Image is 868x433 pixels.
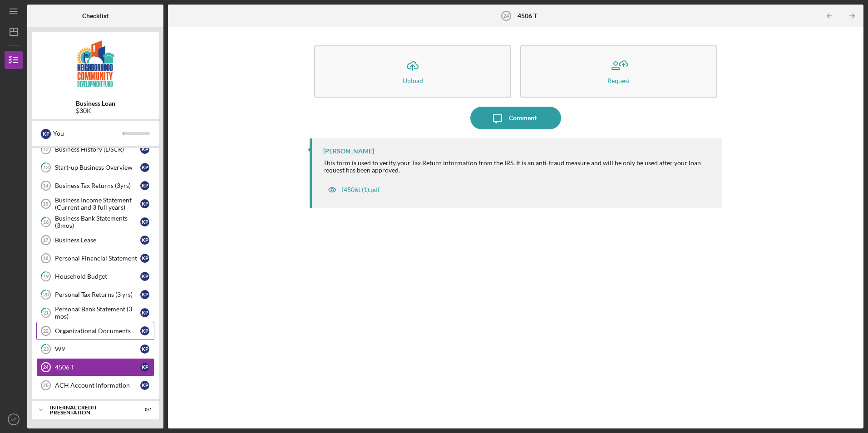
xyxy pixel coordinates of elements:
[36,231,154,249] a: 17Business LeaseKP
[403,77,423,84] div: Upload
[36,140,154,158] a: 12Business History (DSCR)KP
[55,364,140,371] div: 4506 T
[76,107,115,114] div: $30K
[140,326,149,335] div: K P
[140,381,149,390] div: K P
[43,292,49,298] tspan: 20
[55,382,140,389] div: ACH Account Information
[140,236,149,245] div: K P
[55,305,140,320] div: Personal Bank Statement (3 mos)
[140,181,149,190] div: K P
[55,327,140,335] div: Organizational Documents
[36,267,154,285] a: 19Household BudgetKP
[43,328,49,334] tspan: 22
[36,322,154,340] a: 22Organizational DocumentsKP
[140,363,149,372] div: K P
[140,254,149,263] div: K P
[323,159,712,174] div: This form is used to verify your Tax Return information from the IRS. It is an anti-fraud measure...
[43,165,49,171] tspan: 13
[36,177,154,195] a: 14Business Tax Returns (3yrs)KP
[43,256,48,261] tspan: 18
[140,163,149,172] div: K P
[43,237,48,243] tspan: 17
[43,346,49,352] tspan: 23
[55,146,140,153] div: Business History (DSCR)
[518,12,537,20] b: 4506 T
[323,148,374,155] div: [PERSON_NAME]
[509,107,537,129] div: Comment
[53,126,123,141] div: You
[76,100,115,107] b: Business Loan
[55,164,140,171] div: Start-up Business Overview
[43,383,49,388] tspan: 25
[43,183,49,188] tspan: 14
[140,145,149,154] div: K P
[470,107,561,129] button: Comment
[82,12,108,20] b: Checklist
[55,255,140,262] div: Personal Financial Statement
[43,147,49,153] tspan: 12
[11,417,17,422] text: KP
[36,285,154,304] a: 20Personal Tax Returns (3 yrs)KP
[36,249,154,267] a: 18Personal Financial StatementKP
[323,181,385,199] button: f4506t (1).pdf
[36,213,154,231] a: 16Business Bank Statements (3mos)KP
[43,310,49,316] tspan: 21
[50,405,129,415] div: Internal Credit Presentation
[55,215,140,229] div: Business Bank Statements (3mos)
[55,291,140,298] div: Personal Tax Returns (3 yrs)
[55,182,140,189] div: Business Tax Returns (3yrs)
[503,13,509,19] tspan: 24
[314,45,511,98] button: Upload
[41,129,51,139] div: K P
[341,186,380,193] div: f4506t (1).pdf
[36,376,154,394] a: 25ACH Account InformationKP
[55,345,140,353] div: W9
[43,274,49,280] tspan: 19
[43,219,49,225] tspan: 16
[55,273,140,280] div: Household Budget
[43,364,49,370] tspan: 24
[43,201,48,207] tspan: 15
[36,304,154,322] a: 21Personal Bank Statement (3 mos)KP
[55,197,140,211] div: Business Income Statement (Current and 3 full years)
[5,410,23,428] button: KP
[36,340,154,358] a: 23W9KP
[55,236,140,244] div: Business Lease
[140,308,149,317] div: K P
[520,45,717,98] button: Request
[36,158,154,177] a: 13Start-up Business OverviewKP
[140,217,149,226] div: K P
[36,358,154,376] a: 244506 TKP
[140,290,149,299] div: K P
[32,36,159,91] img: Product logo
[36,195,154,213] a: 15Business Income Statement (Current and 3 full years)KP
[607,77,630,84] div: Request
[140,272,149,281] div: K P
[136,407,152,413] div: 0 / 1
[140,344,149,354] div: K P
[140,199,149,208] div: K P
